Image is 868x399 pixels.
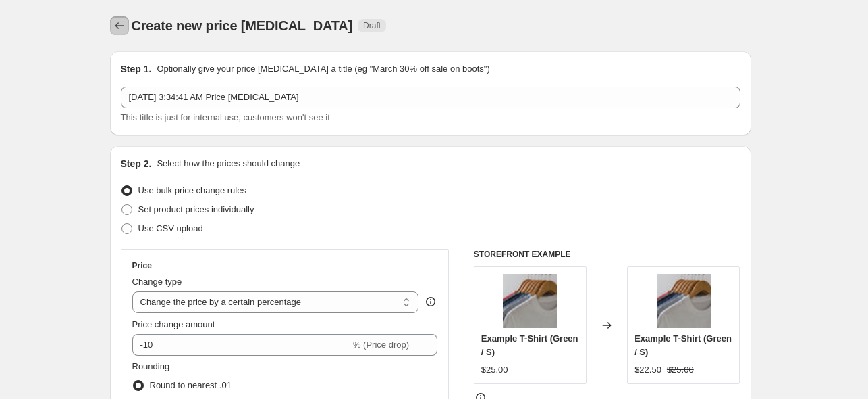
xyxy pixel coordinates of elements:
img: tshirts_80x.jpg [503,274,557,328]
img: tshirts_80x.jpg [657,274,711,328]
h2: Step 1. [121,62,152,76]
h2: Step 2. [121,157,152,170]
span: Use CSV upload [138,223,203,233]
span: Draft [363,20,381,31]
input: 30% off holiday sale [121,87,740,108]
span: Price change amount [132,319,215,329]
div: $22.50 [634,363,661,377]
span: Example T-Shirt (Green / S) [481,333,578,357]
span: Create new price [MEDICAL_DATA] [132,18,353,33]
span: This title is just for internal use, customers won't see it [121,112,330,122]
div: help [424,295,437,308]
span: % (Price drop) [353,339,409,350]
input: -15 [132,334,350,356]
p: Optionally give your price [MEDICAL_DATA] a title (eg "March 30% off sale on boots") [157,62,489,76]
p: Select how the prices should change [157,157,300,170]
span: Round to nearest .01 [150,380,232,390]
button: Price change jobs [110,16,129,35]
span: Use bulk price change rules [138,185,246,195]
span: Set product prices individually [138,204,254,214]
h3: Price [132,260,152,271]
h6: STOREFRONT EXAMPLE [474,249,740,260]
div: $25.00 [481,363,508,377]
span: Change type [132,277,182,287]
strike: $25.00 [667,363,694,377]
span: Example T-Shirt (Green / S) [634,333,732,357]
span: Rounding [132,361,170,371]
